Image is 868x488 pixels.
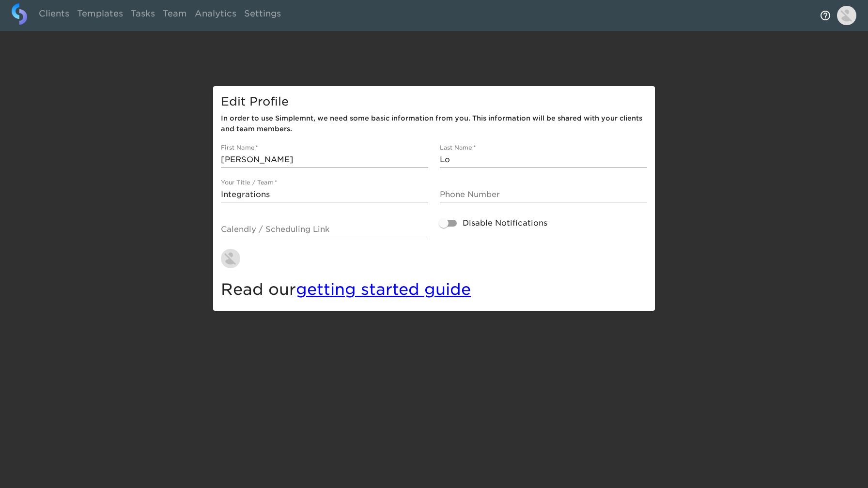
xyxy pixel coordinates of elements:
a: Clients [35,3,73,27]
span: Disable Notifications [463,217,547,229]
h5: Edit Profile [221,94,647,109]
h6: In order to use Simplemnt, we need some basic information from you. This information will be shar... [221,113,647,135]
button: Change Profile Picture [215,243,246,274]
a: Tasks [127,3,159,27]
a: Settings [240,3,285,27]
label: Your Title / Team [221,180,277,185]
a: Templates [73,3,127,27]
label: Last Name [440,145,476,151]
a: Analytics [191,3,240,27]
img: Profile [837,6,856,25]
img: logo [12,3,27,25]
img: AAuE7mBAMVP-QLKT0UxcRMlKCJ_3wrhyfoDdiz0wNcS2 [221,249,240,268]
h4: Read our [221,280,647,299]
a: getting started guide [296,280,471,299]
label: First Name [221,145,258,151]
button: notifications [814,4,837,27]
a: Team [159,3,191,27]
